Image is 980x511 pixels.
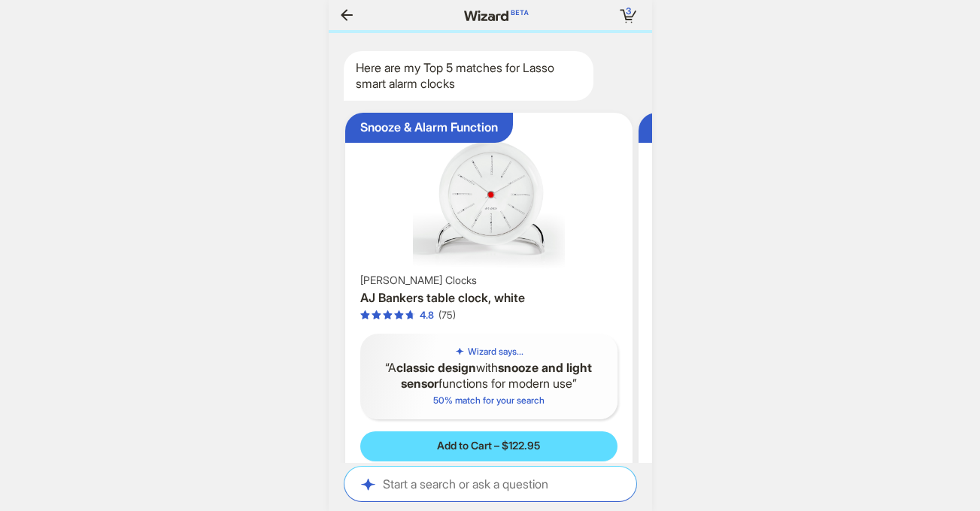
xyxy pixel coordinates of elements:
[360,309,434,322] div: 4.8 out of 5 stars
[626,5,631,17] span: 3
[401,360,593,391] b: snooze and light sensor
[433,395,545,406] span: 50 % match for your search
[437,439,540,452] span: Add to Cart – $122.95
[372,310,381,320] span: star
[360,290,618,306] h3: AJ Bankers table clock, white
[351,119,627,271] img: AJ Bankers table clock, white
[345,113,633,503] div: Snooze & Alarm FunctionAJ Bankers table clock, white[PERSON_NAME] ClocksAJ Bankers table clock, w...
[372,360,606,392] q: A with functions for modern use
[438,309,456,322] div: (75)
[360,274,477,287] span: [PERSON_NAME] Clocks
[360,119,498,135] div: Snooze & Alarm Function
[344,51,593,101] div: Here are my Top 5 matches for Lasso smart alarm clocks
[420,309,434,322] div: 4.8
[396,360,476,375] b: classic design
[645,119,921,271] img: Phone Charging Atomic Alarm Clock
[360,310,370,320] span: star
[468,346,523,358] h5: Wizard says...
[360,431,618,461] button: Add to Cart – $122.95
[405,310,415,320] span: star
[383,310,393,320] span: star
[394,310,404,320] span: star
